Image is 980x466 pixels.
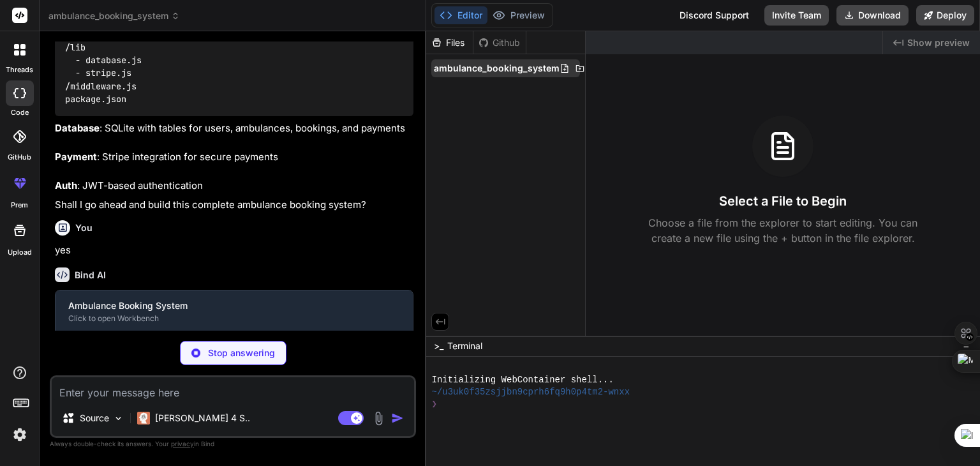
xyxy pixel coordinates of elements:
[48,10,180,22] span: ambulance_booking_system
[9,424,31,446] img: settings
[80,412,109,425] p: Source
[171,440,194,447] span: privacy
[75,222,93,234] h6: You
[8,247,32,258] label: Upload
[68,299,380,312] div: Ambulance Booking System
[50,438,416,450] p: Always double-check its answers. Your in Bind
[916,5,974,26] button: Deploy
[55,179,77,192] strong: Auth
[68,313,380,324] div: Click to open Workbench
[55,198,413,213] p: Shall I go ahead and build this complete ambulance booking system?
[473,36,526,49] div: Github
[8,152,31,163] label: GitHub
[487,6,550,24] button: Preview
[434,62,560,75] span: ambulance_booking_system
[55,121,413,193] p: : SQLite with tables for users, ambulances, bookings, and payments : Stripe integration for secur...
[431,386,630,398] span: ~/u3uk0f35zsjjbn9cprh6fq9h0p4tm2-wnxx
[426,36,473,49] div: Files
[113,413,124,424] img: Pick Models
[371,411,386,426] img: attachment
[434,6,487,24] button: Editor
[431,374,613,386] span: Initializing WebContainer shell...
[56,290,392,333] button: Ambulance Booking SystemClick to open Workbench
[764,5,829,26] button: Invite Team
[55,151,97,163] strong: Payment
[6,64,33,75] label: threads
[719,192,847,210] h3: Select a File to Begin
[434,340,443,352] span: >_
[431,398,438,410] span: ❯
[391,412,404,425] img: icon
[75,269,106,282] h6: Bind AI
[836,5,909,26] button: Download
[55,122,100,134] strong: Database
[208,347,275,359] p: Stop answering
[640,215,926,246] p: Choose a file from the explorer to start editing. You can create a new file using the + button in...
[11,200,28,211] label: prem
[137,412,150,425] img: Claude 4 Sonnet
[55,243,413,258] p: yes
[155,412,250,425] p: [PERSON_NAME] 4 S..
[11,107,29,118] label: code
[907,36,970,49] span: Show preview
[447,340,482,352] span: Terminal
[672,5,757,26] div: Discord Support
